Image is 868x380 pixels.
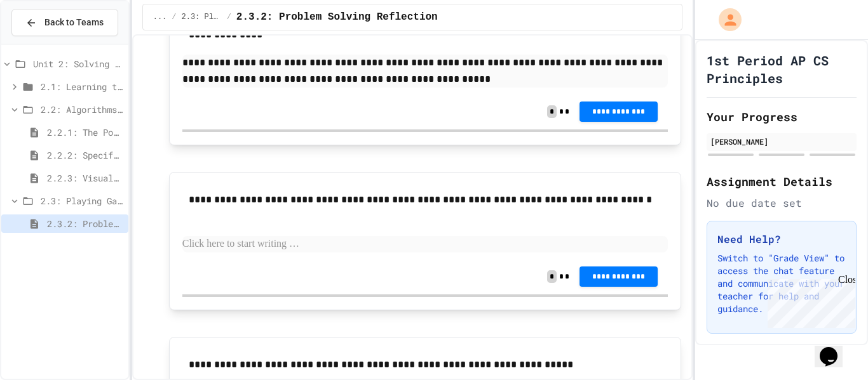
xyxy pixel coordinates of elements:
[815,329,855,367] iframe: chat widget
[172,12,176,22] span: /
[44,16,104,29] span: Back to Teams
[33,57,123,70] span: Unit 2: Solving Problems in Computer Science
[705,5,745,34] div: My Account
[5,5,88,81] div: Chat with us now!Close
[47,126,123,139] span: 2.2.1: The Power of Algorithms
[236,10,438,25] span: 2.3.2: Problem Solving Reflection
[707,173,857,190] h2: Assignment Details
[47,171,123,185] span: 2.2.3: Visualizing Logic with Flowcharts
[11,9,118,36] button: Back to Teams
[707,108,857,126] h2: Your Progress
[710,136,853,147] div: [PERSON_NAME]
[763,274,855,328] iframe: chat widget
[153,12,167,22] span: ...
[47,148,123,162] span: 2.2.2: Specifying Ideas with Pseudocode
[41,80,123,93] span: 2.1: Learning to Solve Hard Problems
[717,252,846,315] p: Switch to "Grade View" to access the chat feature and communicate with your teacher for help and ...
[41,103,123,116] span: 2.2: Algorithms - from Pseudocode to Flowcharts
[47,217,123,230] span: 2.3.2: Problem Solving Reflection
[707,195,857,211] div: No due date set
[227,12,231,22] span: /
[717,232,846,247] h3: Need Help?
[41,194,123,207] span: 2.3: Playing Games
[707,51,857,87] h1: 1st Period AP CS Principles
[182,12,222,22] span: 2.3: Playing Games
